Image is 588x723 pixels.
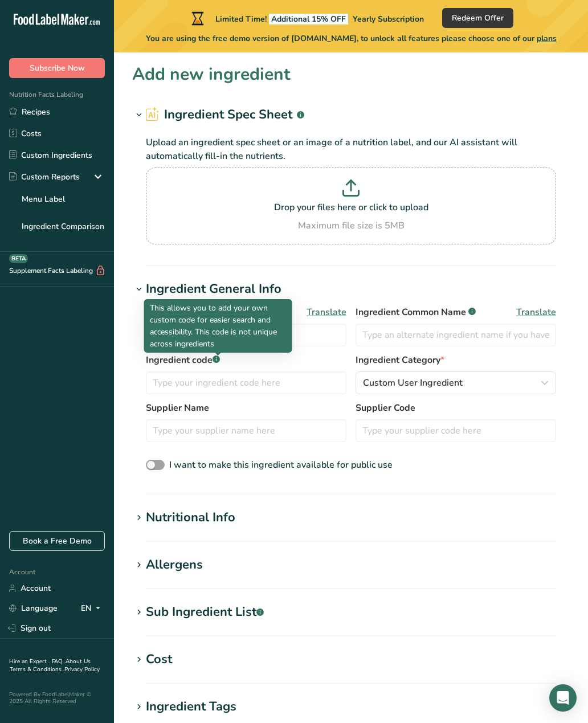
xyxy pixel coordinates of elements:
[363,376,463,390] span: Custom User Ingredient
[10,665,64,673] a: Terms & Conditions .
[146,650,172,669] div: Cost
[146,280,281,299] div: Ingredient General Info
[146,136,556,163] p: Upload an ingredient spec sheet or an image of a nutrition label, and our AI assistant will autom...
[146,508,235,527] div: Nutritional Info
[9,691,105,705] div: Powered By FoodLabelMaker © 2025 All Rights Reserved
[442,8,513,28] button: Redeem Offer
[189,11,424,25] div: Limited Time!
[149,201,553,214] p: Drop your files here or click to upload
[9,598,58,618] a: Language
[146,419,346,442] input: Type your supplier name here
[549,684,577,712] div: Open Intercom Messenger
[356,419,556,442] input: Type your supplier code here
[9,657,91,673] a: About Us .
[149,219,553,232] div: Maximum file size is 5MB
[356,371,556,394] button: Custom User Ingredient
[353,14,424,24] span: Yearly Subscription
[9,171,80,183] div: Custom Reports
[146,105,304,124] h2: Ingredient Spec Sheet
[146,32,557,44] span: You are using the free demo version of [DOMAIN_NAME], to unlock all features please choose one of...
[169,459,393,471] span: I want to make this ingredient available for public use
[537,33,557,44] span: plans
[52,657,66,665] a: FAQ .
[307,305,346,319] span: Translate
[356,305,476,319] span: Ingredient Common Name
[146,401,346,415] label: Supplier Name
[9,58,105,78] button: Subscribe Now
[132,62,291,87] h1: Add new ingredient
[356,324,556,346] input: Type an alternate ingredient name if you have
[9,531,105,551] a: Book a Free Demo
[356,401,556,415] label: Supplier Code
[146,555,203,574] div: Allergens
[150,302,287,350] p: This allows you to add your own custom code for easier search and accessibility. This code is not...
[146,603,264,622] div: Sub Ingredient List
[516,305,556,319] span: Translate
[452,12,504,24] span: Redeem Offer
[9,254,28,263] div: BETA
[146,353,346,367] label: Ingredient code
[81,602,105,615] div: EN
[146,371,346,394] input: Type your ingredient code here
[269,14,348,24] span: Additional 15% OFF
[64,665,100,673] a: Privacy Policy
[30,62,85,74] span: Subscribe Now
[146,697,236,716] div: Ingredient Tags
[9,657,50,665] a: Hire an Expert .
[356,353,556,367] label: Ingredient Category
